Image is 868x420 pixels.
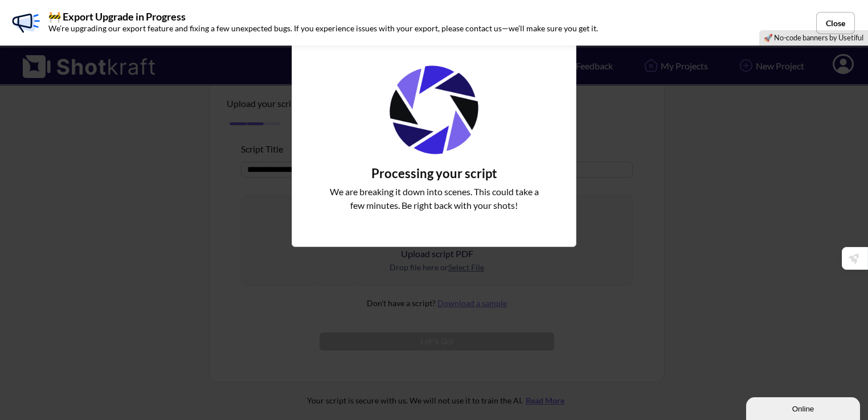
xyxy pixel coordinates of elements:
[764,33,863,42] a: 🚀 No-code banners by Usetiful
[324,165,544,182] div: Processing your script
[292,23,576,247] div: Upload Script
[324,182,544,215] div: We are breaking it down into scenes. This could take a few minutes. Be right back with your shots!
[379,55,489,165] img: Loading..
[9,6,43,40] img: Banner
[48,11,598,22] p: 🚧 Export Upgrade in Progress
[746,395,862,420] iframe: chat widget
[816,12,855,34] button: Close
[48,22,598,35] p: We’re upgrading our export feature and fixing a few unexpected bugs. If you experience issues wit...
